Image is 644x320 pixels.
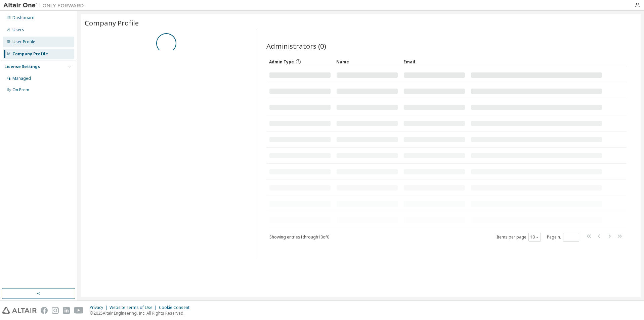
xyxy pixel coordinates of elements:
[12,39,35,45] div: User Profile
[2,307,37,314] img: altair_logo.svg
[12,76,31,81] div: Managed
[269,59,294,65] span: Admin Type
[547,233,579,242] span: Page n.
[3,2,87,9] img: Altair One
[497,233,541,242] span: Items per page
[12,51,48,57] div: Company Profile
[12,15,35,20] div: Dashboard
[41,307,48,314] img: facebook.svg
[110,305,159,310] div: Website Terms of Use
[530,234,539,240] button: 10
[63,307,70,314] img: linkedin.svg
[159,305,194,310] div: Cookie Consent
[90,305,110,310] div: Privacy
[4,64,40,69] div: License Settings
[266,41,326,51] span: Administrators (0)
[90,310,194,316] p: © 2025 Altair Engineering, Inc. All Rights Reserved.
[12,27,24,33] div: Users
[336,56,398,67] div: Name
[74,307,84,314] img: youtube.svg
[269,234,329,240] span: Showing entries 1 through 10 of 0
[12,87,29,93] div: On Prem
[85,18,139,28] span: Company Profile
[52,307,59,314] img: instagram.svg
[403,56,465,67] div: Email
